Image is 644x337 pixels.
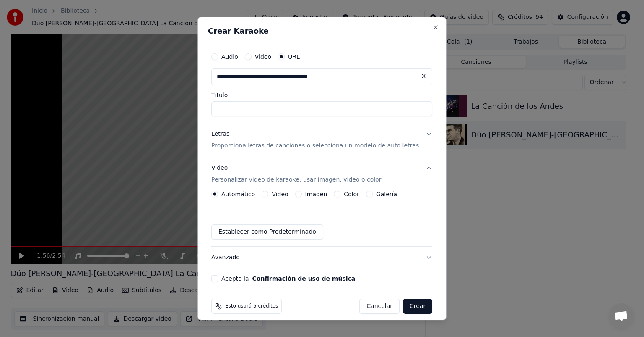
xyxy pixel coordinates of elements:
div: Video [211,164,381,184]
label: Título [211,92,432,98]
button: Avanzado [211,247,432,269]
button: Cancelar [360,299,400,314]
button: Acepto la [252,276,356,282]
label: Video [255,54,271,60]
label: Color [344,191,360,197]
div: VideoPersonalizar video de karaoke: usar imagen, video o color [211,191,432,246]
button: LetrasProporciona letras de canciones o selecciona un modelo de auto letras [211,123,432,157]
div: Letras [211,130,229,138]
p: Personalizar video de karaoke: usar imagen, video o color [211,176,381,184]
p: Proporciona letras de canciones o selecciona un modelo de auto letras [211,142,419,150]
label: Acepto la [221,276,355,282]
label: URL [288,54,300,60]
label: Audio [221,54,238,60]
h2: Crear Karaoke [208,27,436,35]
button: Crear [403,299,432,314]
span: Esto usará 5 créditos [225,303,278,310]
label: Video [272,191,288,197]
button: VideoPersonalizar video de karaoke: usar imagen, video o color [211,157,432,191]
label: Galería [376,191,397,197]
label: Automático [221,191,255,197]
label: Imagen [305,191,327,197]
button: Establecer como Predeterminado [211,224,323,240]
